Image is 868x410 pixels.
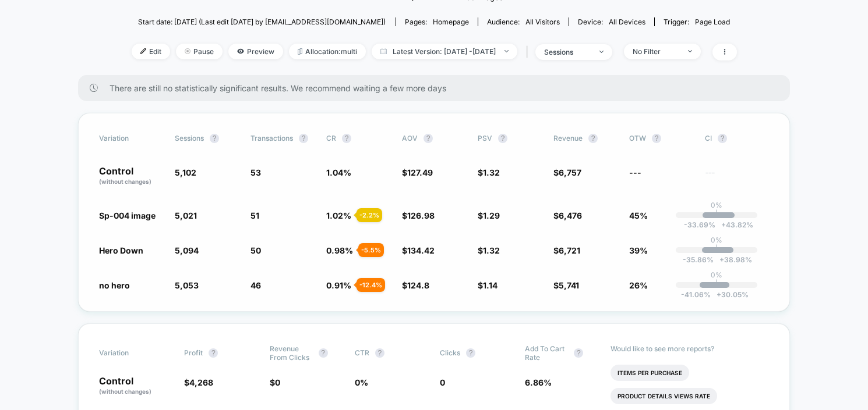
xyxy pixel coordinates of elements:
button: ? [319,348,328,358]
span: Revenue From Clicks [270,344,313,362]
span: $ [184,377,213,387]
span: 0 [440,377,445,387]
span: --- [629,167,641,177]
p: Control [99,376,172,396]
div: Trigger: [664,17,730,26]
span: 45% [629,211,648,220]
span: $ [402,211,435,220]
span: 1.02 % [326,211,351,220]
span: homepage [433,17,469,26]
span: 5,741 [559,280,579,290]
button: ? [718,134,727,143]
span: Page Load [695,17,730,26]
span: 1.29 [483,211,500,220]
span: $ [402,167,433,177]
span: OTW [629,134,693,143]
span: CR [326,134,336,142]
span: Transactions [250,134,293,142]
span: $ [402,245,435,255]
p: | [715,209,718,218]
img: end [688,50,692,52]
span: Clicks [440,348,460,357]
span: 5,021 [175,211,197,220]
span: AOV [402,134,418,142]
span: All Visitors [525,17,560,26]
div: Pages: [405,17,469,26]
button: ? [652,134,661,143]
p: Would like to see more reports? [611,344,770,353]
span: 4,268 [189,377,213,387]
span: Allocation: multi [289,44,366,59]
span: 50 [250,245,261,255]
img: end [504,50,509,52]
span: 0 [275,377,280,387]
span: Start date: [DATE] (Last edit [DATE] by [EMAIL_ADDRESS][DOMAIN_NAME]) [138,17,386,26]
span: Hero Down [99,245,143,255]
span: 38.98 % [714,255,752,264]
p: 0% [711,270,722,279]
div: - 5.5 % [358,243,384,257]
span: 39% [629,245,648,255]
span: $ [478,211,500,220]
span: Add To Cart Rate [525,344,568,362]
span: 5,053 [175,280,199,290]
span: $ [402,280,429,290]
span: Variation [99,344,163,362]
li: Items Per Purchase [611,365,689,381]
div: - 2.2 % [357,208,382,222]
span: 5,094 [175,245,199,255]
button: ? [375,348,384,358]
span: 127.49 [407,167,433,177]
span: + [717,290,721,299]
span: 30.05 % [711,290,749,299]
span: 1.32 [483,245,500,255]
span: Latest Version: [DATE] - [DATE] [372,44,517,59]
span: 0 % [355,377,368,387]
span: Sessions [175,134,204,142]
div: Audience: [487,17,560,26]
span: 1.14 [483,280,497,290]
button: ? [209,348,218,358]
p: 0% [711,236,722,244]
img: edit [140,48,146,54]
span: + [721,220,726,229]
img: calendar [380,48,387,54]
span: CTR [355,348,369,357]
span: Variation [99,134,163,143]
span: Sp-004 image [99,211,156,220]
p: 0% [711,201,722,209]
button: ? [342,134,351,143]
span: $ [478,245,500,255]
span: $ [553,280,579,290]
span: -33.69 % [684,220,715,229]
p: Control [99,166,163,186]
span: Revenue [553,134,583,142]
span: $ [553,167,581,177]
button: ? [424,134,433,143]
button: ? [498,134,507,143]
span: CI [705,134,769,143]
span: Pause [176,44,223,59]
span: (without changes) [99,388,151,395]
span: 1.32 [483,167,500,177]
span: 124.8 [407,280,429,290]
button: ? [574,348,583,358]
span: 0.91 % [326,280,351,290]
span: 0.98 % [326,245,353,255]
span: $ [478,167,500,177]
span: $ [270,377,280,387]
span: -41.06 % [681,290,711,299]
button: ? [466,348,475,358]
div: No Filter [633,47,679,56]
span: Device: [569,17,654,26]
button: ? [588,134,598,143]
span: 6,476 [559,211,582,220]
img: rebalance [298,48,302,55]
span: no hero [99,280,130,290]
span: 126.98 [407,211,435,220]
span: $ [478,280,497,290]
span: There are still no statistically significant results. We recommend waiting a few more days [110,83,767,93]
div: sessions [544,48,591,56]
span: 51 [250,211,259,220]
span: 5,102 [175,167,196,177]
